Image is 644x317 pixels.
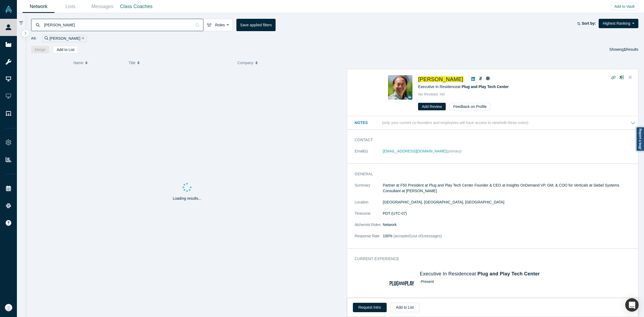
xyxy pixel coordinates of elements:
h4: Executive In Residence at [420,271,601,277]
button: Merge [31,46,49,53]
div: Showing [609,46,638,53]
button: Feedback on Profile [449,103,491,110]
button: Close [626,73,634,82]
button: Request Intro [353,303,387,312]
a: Messages [86,0,118,13]
a: Class Coaches [118,0,154,13]
img: Alchemist Vault Logo [5,6,12,13]
a: [EMAIL_ADDRESS][DOMAIN_NAME] [383,149,447,153]
input: Search by name, title, company, summary, expertise, investment criteria or topics of focus [43,19,192,31]
span: No Reviews Yet [418,92,445,96]
div: - Present [420,279,601,285]
dd: Network [383,222,636,228]
a: Network [23,0,54,13]
a: Lists [54,0,86,13]
span: Name [73,57,83,68]
button: Roles [203,19,233,31]
span: Company [237,57,254,68]
p: Loading results... [173,196,202,201]
span: Executive In Residence at [418,85,508,89]
span: 100% [383,234,393,238]
dt: Location [355,199,383,211]
a: Plug and Play Tech Center [462,85,509,89]
button: Add to List [390,303,419,312]
span: All: [31,36,37,41]
img: Anna Sanchez's Account [5,304,12,311]
h3: Current Experience [355,256,628,262]
button: Company [237,57,341,68]
span: (primary) [447,149,462,153]
dd: PDT (UTC-07) [383,211,636,216]
img: Canice Wu's Profile Image [388,75,412,100]
button: Remove Filter [80,35,84,42]
img: Plug and Play Tech Center's Logo [390,271,414,296]
button: Save applied filters [236,19,276,31]
span: Results [624,47,638,52]
h3: Notes [355,120,381,126]
strong: 1 [624,47,626,52]
dt: Timezone [355,211,383,222]
button: Highest Ranking [599,19,638,28]
a: Plug and Play Tech Center [477,271,540,276]
button: Name [73,57,123,68]
dd: [GEOGRAPHIC_DATA], [GEOGRAPHIC_DATA], [GEOGRAPHIC_DATA] [383,199,636,205]
a: Report a bug! [636,127,644,151]
h3: Contact [355,137,628,143]
h3: General [355,171,628,177]
button: Add to List [53,46,78,53]
div: [PERSON_NAME] [42,35,87,42]
button: Add Review [418,103,446,110]
span: (accepted 1 out of 1 messages) [392,234,442,238]
button: Title [129,57,232,68]
dt: Alchemist Roles [355,222,383,233]
button: Notes (only your current co-founders and employees will have access to view/edit these notes) [355,120,636,126]
dt: Summary [355,183,383,199]
p: (only your current co-founders and employees will have access to view/edit these notes) [382,121,528,125]
span: Title [129,57,136,68]
p: Partner at F50 President at Plug and Play Tech Center Founder & CEO at Insights OnDemand VP, GM, ... [383,183,636,194]
button: Add to Vault [611,3,638,10]
dt: Email(s) [355,148,383,160]
dt: Response Rate [355,233,383,245]
strong: Sort by: [582,21,596,25]
a: [PERSON_NAME] [418,76,463,82]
